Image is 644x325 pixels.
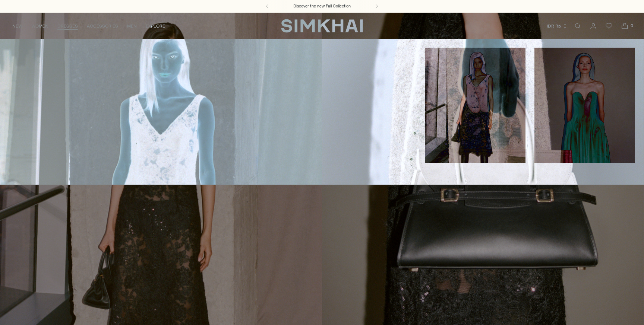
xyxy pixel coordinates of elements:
a: Discover the new Fall Collection [293,3,351,9]
a: DRESSES [57,18,78,34]
span: 0 [628,22,635,29]
a: Open search modal [570,19,585,34]
a: EXPLORE [146,18,165,34]
a: NEW [12,18,22,34]
a: WOMEN [31,18,48,34]
a: Wishlist [602,19,616,34]
a: ACCESSORIES [87,18,118,34]
a: MEN [127,18,137,34]
a: SIMKHAI [281,19,363,33]
button: IDR Rp [547,18,568,34]
a: Open cart modal [617,19,632,34]
a: Go to the account page [586,19,601,34]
